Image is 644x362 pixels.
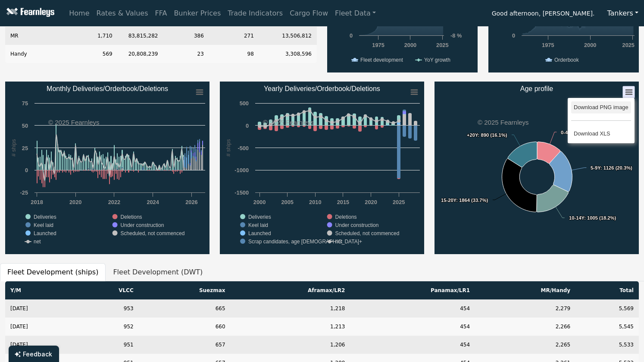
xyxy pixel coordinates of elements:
th: Aframax/LR2 [231,281,350,299]
text: © 2025 Fearnleys [48,119,100,126]
a: Trade Indicators [224,5,286,22]
th: VLCC [75,281,138,299]
td: 2,265 [475,336,575,354]
text: Deletions [335,214,357,220]
td: MR [5,27,75,45]
td: 951 [75,336,138,354]
text: © 2025 Fearnleys [263,119,314,126]
text: Under construction [121,222,164,228]
text: Deletions [121,214,142,220]
text: 2025 [622,42,634,48]
text: 0 [246,123,249,129]
text: 2005 [281,199,293,205]
td: 657 [139,336,231,354]
text: -500 [238,145,249,151]
li: Download PNG image [571,101,631,113]
text: Keel laid [34,222,53,228]
text: Launched [248,230,271,236]
text: 75 [22,100,28,107]
text: 2010 [309,199,321,205]
text: 2024 [147,199,159,205]
td: 1,213 [231,318,350,336]
td: 454 [350,299,475,318]
td: 5,569 [575,299,639,318]
text: : 1126 (20.3%) [591,165,632,170]
text: : 1864 (33.7%) [441,198,488,203]
text: net [335,239,343,245]
text: 2018 [31,199,43,205]
svg: Monthly Deliveries/Orderbook/Deletions [5,82,209,254]
text: : 1005 (18.2%) [569,215,616,220]
td: 454 [350,318,475,336]
td: 2,266 [475,318,575,336]
td: Handy [5,45,75,63]
td: 1,710 [75,27,118,45]
td: 569 [75,45,118,63]
text: 2026 [185,199,197,205]
tspan: 5-9Y [591,165,601,170]
text: YoY growth [424,57,450,63]
button: Tankers [601,5,644,22]
td: 660 [139,318,231,336]
td: 13,506,812 [259,27,317,45]
a: FFA [152,5,171,22]
span: Good afternoon, [PERSON_NAME]. [492,7,595,22]
text: Launched [34,230,56,236]
td: 953 [75,299,138,318]
text: -25 [20,189,28,196]
text: Fleet development [360,57,403,63]
text: 2025 [393,199,405,205]
img: Fearnleys Logo [4,8,54,19]
text: Scrap candidates, age [DEMOGRAPHIC_DATA]+ [248,239,362,245]
text: Scheduled, not commenced [121,230,185,236]
text: 25 [22,145,28,151]
text: Scheduled, not commenced [335,230,400,236]
text: # ships [10,139,17,157]
td: 83,815,282 [118,27,163,45]
text: -8 % [450,32,462,39]
text: 1975 [372,42,384,48]
td: 1,218 [231,299,350,318]
a: Home [66,5,93,22]
td: 3,308,596 [259,45,317,63]
td: 952 [75,318,138,336]
td: [DATE] [5,318,75,336]
svg: Yearly Deliveries/Orderbook/Deletions [220,82,424,254]
text: -1000 [234,167,249,173]
text: 500 [240,100,249,107]
button: Fleet Development (DWT) [106,263,210,281]
td: [DATE] [5,299,75,318]
tspan: 10-14Y [569,215,585,220]
td: 271 [209,27,259,45]
td: 98 [209,45,259,63]
a: Cargo Flow [286,5,331,22]
text: Age profile [520,85,553,92]
text: 2022 [108,199,120,205]
text: 2000 [584,42,596,48]
td: [DATE] [5,336,75,354]
text: 0 [350,32,353,39]
text: 0 [25,167,28,173]
td: 5,545 [575,318,639,336]
text: Keel laid [248,222,268,228]
text: 1975 [542,42,554,48]
text: Under construction [335,222,379,228]
text: Deliveries [248,214,271,220]
text: 2015 [337,199,349,205]
td: 454 [350,336,475,354]
svg: Age profile [435,82,639,254]
td: 1,206 [231,336,350,354]
td: 665 [139,299,231,318]
text: # ships [225,139,231,157]
th: Total [575,281,639,299]
text: 2020 [365,199,377,205]
text: © 2025 Fearnleys [478,119,529,126]
td: 386 [163,27,209,45]
tspan: 15-20Y [441,198,457,203]
tspan: +20Y [467,132,478,138]
text: -1500 [234,189,249,196]
td: 20,808,239 [118,45,163,63]
text: 2020 [69,199,81,205]
a: Bunker Prices [170,5,224,22]
text: : 890 (16.1%) [467,132,507,138]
